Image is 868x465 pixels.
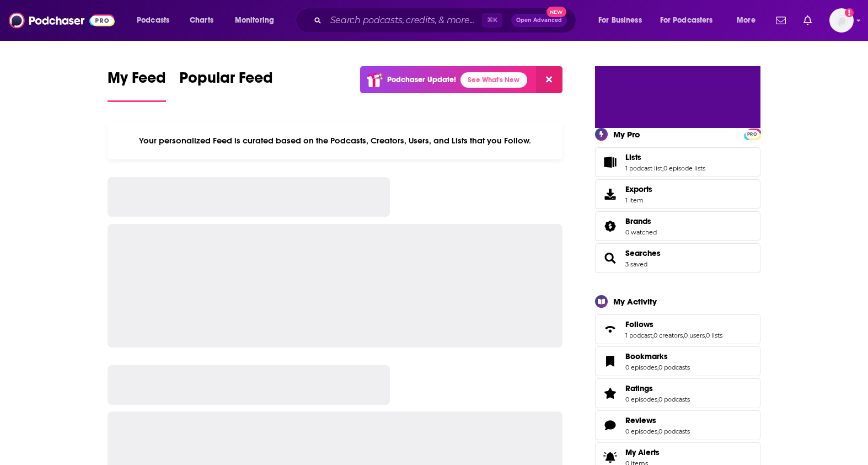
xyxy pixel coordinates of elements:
span: Follows [595,314,760,344]
span: Charts [190,13,213,28]
span: , [657,427,658,435]
a: 0 episodes [625,364,657,371]
span: My Alerts [599,450,621,465]
a: 1 podcast list [625,164,662,172]
span: My Alerts [625,447,660,457]
span: Reviews [595,410,760,440]
a: Popular Feed [179,68,273,102]
a: Ratings [599,386,621,401]
a: 0 lists [706,332,722,339]
span: Ratings [595,378,760,408]
svg: Add a profile image [845,8,854,17]
span: Searches [595,243,760,273]
a: 0 users [684,332,705,339]
span: My Feed [108,68,166,94]
a: Brands [625,216,657,226]
a: 0 episodes [625,395,657,403]
a: 0 podcasts [658,427,690,435]
a: Searches [599,250,621,266]
span: Popular Feed [179,68,273,94]
div: Search podcasts, credits, & more... [306,8,587,33]
span: Reviews [625,415,656,425]
button: open menu [653,12,729,29]
a: 0 watched [625,228,657,236]
a: Reviews [599,418,621,433]
span: For Podcasters [660,13,713,28]
button: open menu [227,12,288,29]
button: Open AdvancedNew [511,14,567,27]
a: Lists [625,152,705,162]
a: See What's New [460,72,527,88]
span: More [737,13,756,28]
span: , [705,332,706,339]
a: Lists [599,154,621,170]
span: Ratings [625,383,653,393]
span: For Business [598,13,642,28]
span: , [652,332,653,339]
a: Bookmarks [625,351,690,361]
a: Exports [595,179,760,209]
a: Show notifications dropdown [771,11,790,30]
span: Brands [595,211,760,241]
a: My Feed [108,68,166,102]
span: Bookmarks [625,351,668,361]
span: , [657,395,658,403]
div: My Pro [613,129,640,140]
span: PRO [746,130,759,138]
span: Lists [595,147,760,177]
button: Show profile menu [829,8,854,33]
span: Monitoring [235,13,274,28]
button: open menu [591,12,656,29]
a: Bookmarks [599,354,621,369]
a: PRO [746,129,759,137]
span: Follows [625,319,653,329]
a: 0 podcasts [658,364,690,371]
button: open menu [129,12,184,29]
a: Charts [183,12,220,29]
span: Logged in as melrosepr [829,8,854,33]
span: Open Advanced [516,18,562,23]
a: 1 podcast [625,332,652,339]
input: Search podcasts, credits, & more... [326,12,482,29]
span: Bookmarks [595,346,760,376]
span: ⌘ K [482,13,502,28]
div: My Activity [613,296,657,307]
span: 1 item [625,196,652,204]
a: Reviews [625,415,690,425]
span: Exports [599,186,621,202]
img: User Profile [829,8,854,33]
span: , [683,332,684,339]
a: Brands [599,218,621,234]
span: Lists [625,152,641,162]
p: Podchaser Update! [387,75,456,84]
a: 3 saved [625,260,647,268]
span: Podcasts [137,13,169,28]
span: , [657,364,658,371]
a: 0 episode lists [663,164,705,172]
a: Follows [599,322,621,337]
a: Ratings [625,383,690,393]
a: Follows [625,319,722,329]
a: Show notifications dropdown [799,11,816,30]
button: open menu [729,12,769,29]
span: Brands [625,216,651,226]
span: Exports [625,184,652,194]
a: 0 creators [653,332,683,339]
a: 0 episodes [625,427,657,435]
div: Your personalized Feed is curated based on the Podcasts, Creators, Users, and Lists that you Follow. [108,122,562,159]
a: 0 podcasts [658,395,690,403]
span: New [546,7,566,17]
a: Searches [625,248,661,258]
span: , [662,164,663,172]
img: Podchaser - Follow, Share and Rate Podcasts [9,10,115,31]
